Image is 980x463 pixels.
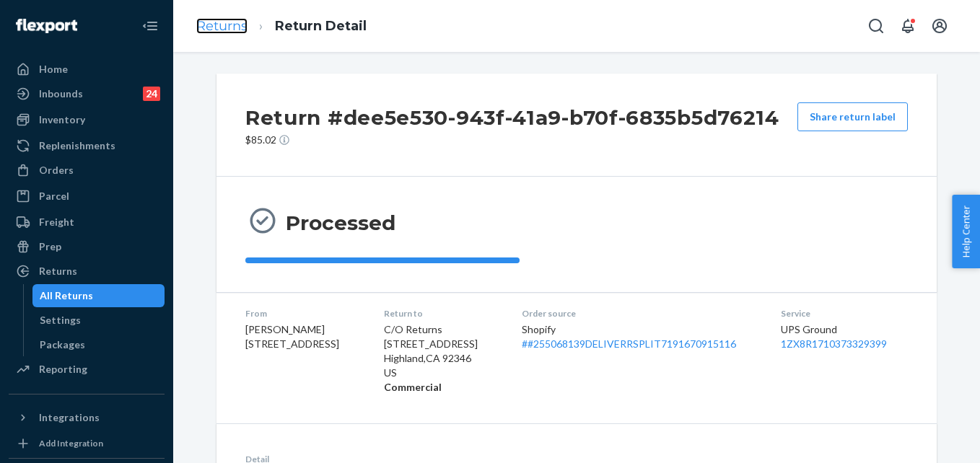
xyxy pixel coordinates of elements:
[39,113,85,127] div: Inventory
[40,313,81,327] div: Settings
[9,82,165,105] a: Inbounds24
[39,163,74,177] div: Orders
[781,323,837,335] span: UPS Ground
[384,307,499,319] dt: Return to
[16,19,77,33] img: Flexport logo
[384,351,499,366] p: Highland , CA 92346
[952,195,980,268] button: Help Center
[32,284,165,307] a: All Returns
[9,58,165,81] a: Home
[39,138,115,153] div: Replenishments
[797,102,908,131] button: Share return label
[143,87,160,101] div: 24
[40,288,93,303] div: All Returns
[9,435,165,452] a: Add Integration
[781,338,887,350] a: 1ZX8R1710373329399
[862,12,891,40] button: Open Search Box
[196,18,248,34] a: Returns
[39,437,103,449] div: Add Integration
[39,189,69,203] div: Parcel
[522,322,758,351] div: Shopify
[245,307,361,319] dt: From
[39,215,74,229] div: Freight
[522,307,758,319] dt: Order source
[39,87,83,101] div: Inbounds
[136,12,165,40] button: Close Navigation
[39,362,87,376] div: Reporting
[40,338,85,352] div: Packages
[384,337,499,351] p: [STREET_ADDRESS]
[32,309,165,332] a: Settings
[384,366,499,380] p: US
[925,12,954,40] button: Open account menu
[39,239,61,254] div: Prep
[245,133,779,147] p: $85.02
[39,264,77,278] div: Returns
[185,5,378,48] ol: breadcrumbs
[39,62,68,76] div: Home
[9,260,165,283] a: Returns
[245,323,339,350] span: [PERSON_NAME] [STREET_ADDRESS]
[9,358,165,381] a: Reporting
[9,108,165,131] a: Inventory
[522,338,736,350] a: ##255068139DELIVERRSPLIT7191670915116
[384,322,499,337] p: C/O Returns
[9,134,165,157] a: Replenishments
[275,18,367,34] a: Return Detail
[9,185,165,208] a: Parcel
[781,307,909,319] dt: Service
[39,410,100,425] div: Integrations
[9,406,165,429] button: Integrations
[893,12,922,40] button: Open notifications
[32,333,165,356] a: Packages
[245,102,779,133] h2: Return #dee5e530-943f-41a9-b70f-6835b5d76214
[286,210,395,236] h3: Processed
[384,381,442,393] strong: Commercial
[9,235,165,258] a: Prep
[9,159,165,182] a: Orders
[9,211,165,234] a: Freight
